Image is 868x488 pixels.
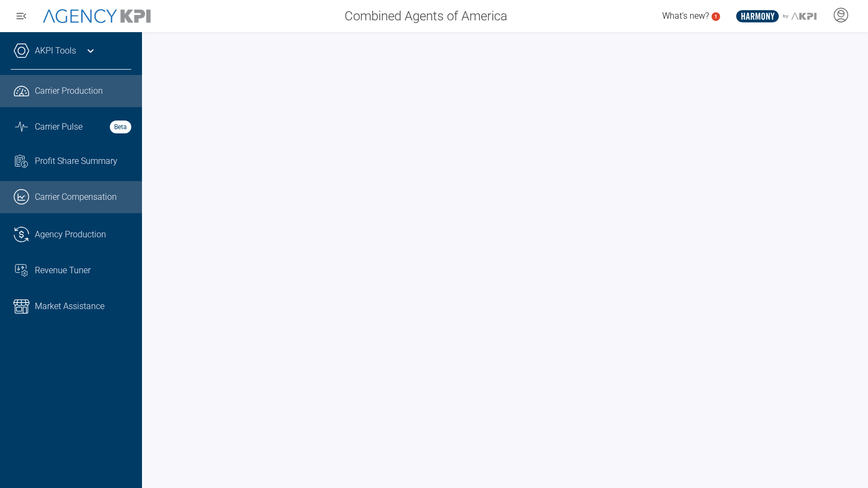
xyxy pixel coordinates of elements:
[35,228,106,241] span: Agency Production
[35,264,91,277] span: Revenue Tuner
[714,13,717,19] text: 1
[35,155,117,168] span: Profit Share Summary
[35,300,104,313] span: Market Assistance
[35,44,76,57] a: AKPI Tools
[35,85,103,97] span: Carrier Production
[662,11,709,21] span: What's new?
[712,12,720,21] a: 1
[35,121,83,133] span: Carrier Pulse
[110,121,131,133] strong: Beta
[345,6,507,26] span: Combined Agents of America
[43,9,151,22] img: AgencyKPI
[35,191,117,204] span: Carrier Compensation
